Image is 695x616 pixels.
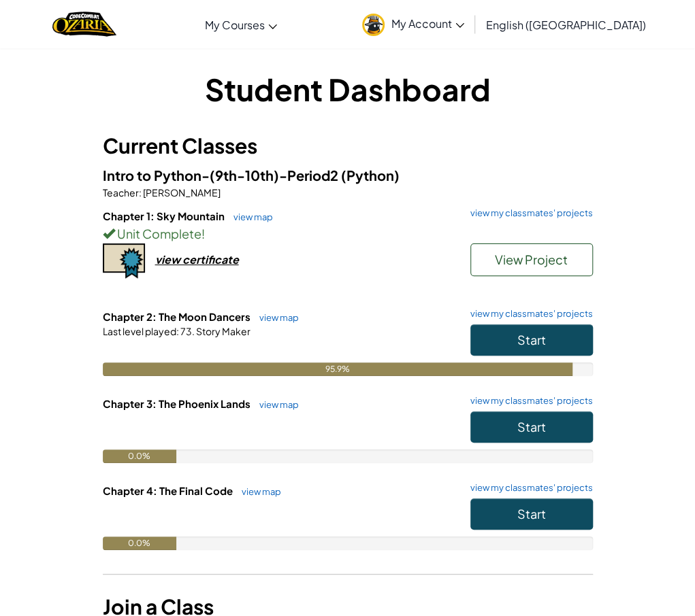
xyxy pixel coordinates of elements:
span: Chapter 3: The Phoenix Lands [103,397,253,410]
span: Chapter 2: The Moon Dancers [103,310,253,323]
span: View Project [495,252,568,267]
h3: Current Classes [103,131,593,161]
button: View Project [470,243,593,276]
button: Start [470,324,593,356]
span: Chapter 4: The Final Code [103,484,235,497]
span: ! [201,226,205,241]
span: My Account [391,16,464,31]
a: view map [253,312,299,323]
a: view map [235,486,281,497]
a: view my classmates' projects [464,396,593,405]
span: [PERSON_NAME] [142,186,221,199]
a: Ozaria by CodeCombat logo [52,10,116,38]
div: 0.0% [103,536,176,550]
span: Start [517,419,546,434]
span: : [176,325,179,337]
img: avatar [362,14,385,36]
img: certificate-icon.png [103,243,145,279]
div: 0.0% [103,449,176,463]
a: My Courses [198,6,284,43]
span: Story Maker [195,325,250,337]
a: view map [253,399,299,410]
span: Start [517,332,546,347]
span: 73. [179,325,195,337]
button: Start [470,498,593,530]
span: English ([GEOGRAPHIC_DATA]) [486,18,646,32]
a: view certificate [103,252,239,267]
a: My Account [355,3,471,46]
span: Intro to Python-(9th-10th)-Period2 [103,167,341,184]
a: English ([GEOGRAPHIC_DATA]) [479,6,653,43]
span: Chapter 1: Sky Mountain [103,209,227,222]
a: view my classmates' projects [464,309,593,318]
a: view my classmates' projects [464,483,593,492]
span: Last level played [103,325,176,337]
div: view certificate [155,252,239,267]
div: 95.9% [103,362,572,376]
span: Teacher [103,186,139,199]
span: Start [517,506,546,521]
span: My Courses [205,18,265,32]
a: view my classmates' projects [464,209,593,218]
span: Unit Complete [115,226,201,241]
span: (Python) [341,167,400,184]
img: Home [52,10,116,38]
span: : [139,186,142,199]
a: view map [227,211,273,222]
button: Start [470,411,593,443]
h1: Student Dashboard [103,68,593,110]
